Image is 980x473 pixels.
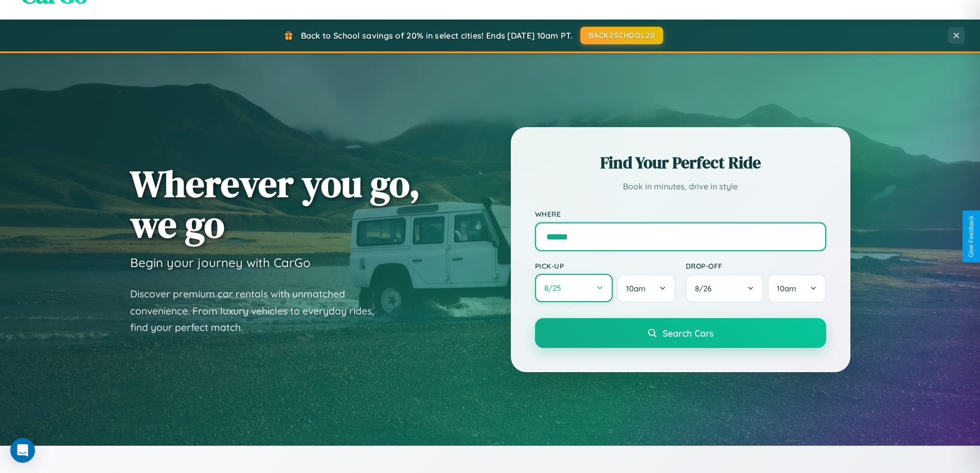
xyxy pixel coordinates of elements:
span: 8 / 26 [695,284,717,293]
span: 10am [626,284,646,293]
button: Search Cars [535,318,826,348]
button: 8/26 [686,274,764,303]
span: Back to School savings of 20% in select cities! Ends [DATE] 10am PT. [301,30,573,41]
button: 10am [768,274,826,303]
h2: Find Your Perfect Ride [535,151,826,174]
button: BACK2SCHOOL20 [580,27,663,44]
label: Drop-off [686,261,826,270]
p: Discover premium car rentals with unmatched convenience. From luxury vehicles to everyday rides, ... [130,286,387,336]
label: Pick-up [535,261,675,270]
label: Where [535,209,826,218]
div: Give Feedback [968,216,975,257]
div: Open Intercom Messenger [10,438,35,463]
span: 10am [777,284,796,293]
h1: Wherever you go, we go [130,163,420,244]
span: Search Cars [663,327,714,339]
button: 8/25 [535,274,613,302]
span: 8 / 25 [544,283,566,293]
h3: Begin your journey with CarGo [130,255,311,270]
button: 10am [617,274,675,303]
p: Book in minutes, drive in style [535,179,826,194]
